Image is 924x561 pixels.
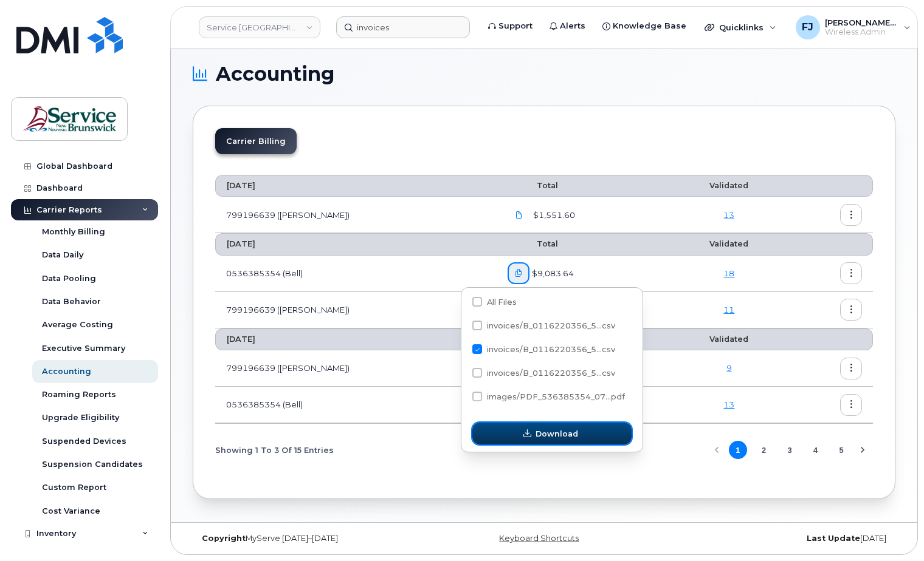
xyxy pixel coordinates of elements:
[215,441,334,459] span: Showing 1 To 3 Of 15 Entries
[807,534,860,543] strong: Last Update
[508,204,531,225] a: SNB.Rogers-Aug18_2025-3037613864.pdf
[472,323,615,332] span: invoices/B_0116220356_536385354_20072025_ACC.csv
[472,423,632,444] button: Download
[661,534,895,543] div: [DATE]
[215,350,497,387] td: 799196639 ([PERSON_NAME])
[729,441,747,459] button: Page 1
[723,210,734,220] a: 13
[487,369,615,378] span: invoices/B_0116220356_5...csv
[487,392,625,401] span: images/PDF_536385354_07...pdf
[216,65,334,83] span: Accounting
[487,321,615,330] span: invoices/B_0116220356_5...csv
[202,534,246,543] strong: Copyright
[193,534,427,543] div: MyServe [DATE]–[DATE]
[726,363,732,373] a: 9
[754,441,773,459] button: Page 2
[215,292,497,328] td: 799196639 ([PERSON_NAME])
[723,399,734,409] a: 13
[472,394,625,403] span: images/PDF_536385354_070_0000000000.pdf
[215,328,497,350] th: [DATE]
[670,233,788,255] th: Validated
[529,268,574,279] span: $9,083.64
[215,256,497,292] td: 0536385354 (Bell)
[723,268,734,278] a: 18
[215,233,497,255] th: [DATE]
[499,534,579,543] a: Keyboard Shortcuts
[508,181,558,190] span: Total
[472,370,615,379] span: invoices/B_0116220356_536385354_20072025_DTL.csv
[215,175,497,197] th: [DATE]
[531,209,575,221] span: $1,551.60
[807,441,825,459] button: Page 4
[723,305,734,314] a: 11
[215,387,497,423] td: 0536385354 (Bell)
[508,239,558,248] span: Total
[670,175,788,197] th: Validated
[215,197,497,233] td: 799196639 ([PERSON_NAME])
[670,328,788,350] th: Validated
[781,441,799,459] button: Page 3
[832,441,850,459] button: Page 5
[472,347,615,356] span: invoices/B_0116220356_536385354_20072025_MOB.csv
[487,297,517,307] span: All Files
[487,345,615,354] span: invoices/B_0116220356_5...csv
[536,428,578,440] span: Download
[853,441,872,459] button: Next Page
